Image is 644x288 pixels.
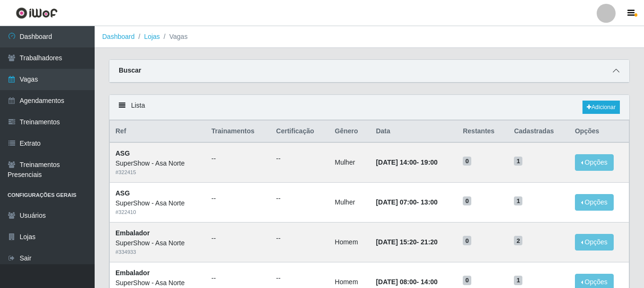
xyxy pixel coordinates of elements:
[376,198,416,206] time: [DATE] 07:00
[421,278,438,286] time: 14:00
[329,183,371,223] td: Mulher
[376,238,437,246] strong: -
[115,158,200,168] div: SuperShow - Asa Norte
[421,158,438,166] time: 19:00
[160,32,188,42] li: Vagas
[376,198,437,206] strong: -
[115,269,150,277] strong: Embalador
[421,238,438,246] time: 21:20
[115,189,130,197] strong: ASG
[144,33,159,40] a: Lojas
[370,121,457,143] th: Data
[514,196,522,206] span: 1
[376,158,437,166] strong: -
[457,121,508,143] th: Restantes
[575,234,614,251] button: Opções
[212,273,265,283] ul: --
[119,66,141,74] strong: Buscar
[463,196,471,206] span: 0
[463,157,471,166] span: 0
[376,278,437,286] strong: -
[276,154,324,164] ul: --
[376,158,416,166] time: [DATE] 14:00
[115,229,150,237] strong: Embalador
[115,149,130,157] strong: ASG
[514,236,522,245] span: 2
[95,26,644,48] nav: breadcrumb
[115,248,200,256] div: # 334933
[276,194,324,204] ul: --
[329,142,371,182] td: Mulher
[514,157,522,166] span: 1
[329,121,371,143] th: Gênero
[276,233,324,243] ul: --
[206,121,271,143] th: Trainamentos
[569,121,629,143] th: Opções
[463,236,471,245] span: 0
[508,121,569,143] th: Cadastradas
[376,238,416,246] time: [DATE] 15:20
[276,273,324,283] ul: --
[115,238,200,248] div: SuperShow - Asa Norte
[582,101,620,114] a: Adicionar
[115,278,200,288] div: SuperShow - Asa Norte
[110,121,206,143] th: Ref
[212,154,265,164] ul: --
[514,276,522,285] span: 1
[212,233,265,243] ul: --
[463,276,471,285] span: 0
[376,278,416,286] time: [DATE] 08:00
[16,7,58,19] img: CoreUI Logo
[575,194,614,211] button: Opções
[212,194,265,204] ul: --
[271,121,329,143] th: Certificação
[115,208,200,216] div: # 322410
[109,95,629,120] div: Lista
[421,198,438,206] time: 13:00
[115,168,200,177] div: # 322415
[575,154,614,171] button: Opções
[329,222,371,262] td: Homem
[115,198,200,208] div: SuperShow - Asa Norte
[102,33,135,40] a: Dashboard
